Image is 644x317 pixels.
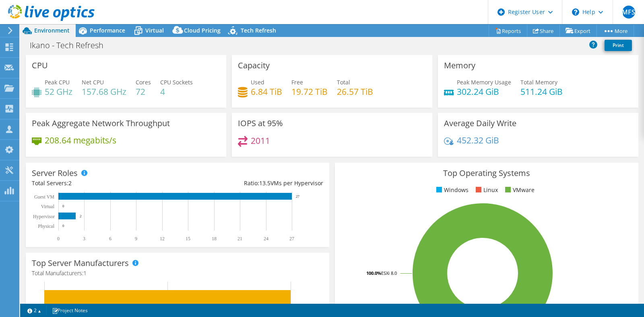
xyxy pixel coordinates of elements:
[605,40,632,51] a: Print
[68,179,72,187] span: 2
[291,78,303,86] span: Free
[572,8,579,16] svg: \n
[34,27,70,34] span: Environment
[33,214,55,219] text: Hypervisor
[457,136,499,145] h4: 452.32 GiB
[457,78,511,86] span: Peak Memory Usage
[289,236,294,241] text: 27
[45,87,72,96] h4: 52 GHz
[251,136,270,145] h4: 2011
[241,27,276,34] span: Tech Refresh
[45,78,70,86] span: Peak CPU
[80,214,82,218] text: 2
[160,78,193,86] span: CPU Sockets
[527,25,560,37] a: Share
[32,61,48,70] h3: CPU
[559,25,597,37] a: Export
[136,87,151,96] h4: 72
[237,236,242,241] text: 21
[444,61,475,70] h3: Memory
[381,270,397,276] tspan: ESXi 8.0
[109,236,111,241] text: 6
[520,78,557,86] span: Total Memory
[145,27,164,34] span: Virtual
[341,169,632,178] h3: Top Operating Systems
[135,236,137,241] text: 9
[184,27,221,34] span: Cloud Pricing
[26,41,116,50] h1: Ikano - Tech Refresh
[296,194,300,198] text: 27
[489,25,527,37] a: Reports
[83,236,85,241] text: 3
[32,259,129,268] h3: Top Server Manufacturers
[337,87,373,96] h4: 26.57 TiB
[160,87,193,96] h4: 4
[186,236,190,241] text: 15
[434,186,469,194] li: Windows
[83,269,87,277] span: 1
[38,223,54,229] text: Physical
[82,87,126,96] h4: 157.68 GHz
[32,119,170,128] h3: Peak Aggregate Network Throughput
[136,78,151,86] span: Cores
[366,270,381,276] tspan: 100.0%
[238,61,270,70] h3: Capacity
[457,87,511,96] h4: 302.24 GiB
[32,169,78,178] h3: Server Roles
[45,136,116,145] h4: 208.64 megabits/s
[264,236,268,241] text: 24
[82,78,104,86] span: Net CPU
[212,236,217,241] text: 18
[22,305,47,315] a: 2
[160,236,165,241] text: 12
[62,224,64,228] text: 0
[34,194,54,200] text: Guest VM
[46,305,93,315] a: Project Notes
[597,25,634,37] a: More
[178,179,323,188] div: Ratio: VMs per Hypervisor
[57,236,60,241] text: 0
[41,204,55,209] text: Virtual
[503,186,535,194] li: VMware
[622,6,635,18] span: MFS
[251,87,282,96] h4: 6.84 TiB
[251,78,264,86] span: Used
[291,87,328,96] h4: 19.72 TiB
[444,119,516,128] h3: Average Daily Write
[32,269,323,278] h4: Total Manufacturers:
[32,179,178,188] div: Total Servers:
[474,186,498,194] li: Linux
[259,179,270,187] span: 13.5
[238,119,283,128] h3: IOPS at 95%
[90,27,125,34] span: Performance
[337,78,350,86] span: Total
[62,204,64,208] text: 0
[520,87,563,96] h4: 511.24 GiB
